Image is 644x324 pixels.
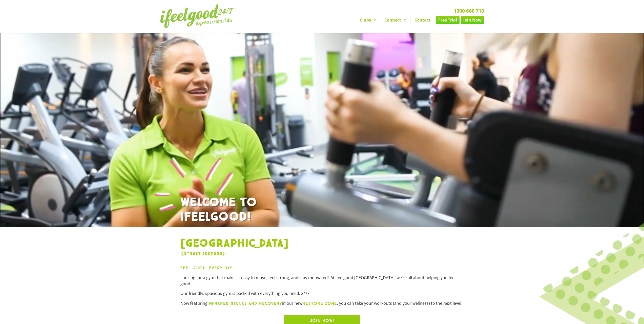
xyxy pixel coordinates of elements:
[310,318,334,324] span: JOIN NOW!
[180,251,226,256] a: ([STREET_ADDRESS])
[180,290,464,296] p: Our friendly, spacious gym is packed with everything you need, 24/7.
[410,16,434,24] a: Contact
[461,16,484,24] a: Join Now
[207,301,282,306] strong: infrared saunas and recovery
[180,300,464,307] p: Now featuring in our new , you can take your workouts (and your wellness) to the next level.
[302,301,337,306] a: RESTORE zone
[180,237,464,250] h1: [GEOGRAPHIC_DATA]
[454,7,484,14] a: 1300 660 710
[180,195,464,224] h1: WELCOME TO IFEELGOOD!
[356,16,380,24] a: Clubs
[380,16,410,24] a: Connect
[436,16,460,24] a: Free Trial
[275,16,484,24] nav: Menu
[180,265,233,270] strong: Feel Good. Every Day.
[180,275,464,287] p: Looking for a gym that makes it easy to move, feel strong, and stay motivated? At ifeelgood [GEOG...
